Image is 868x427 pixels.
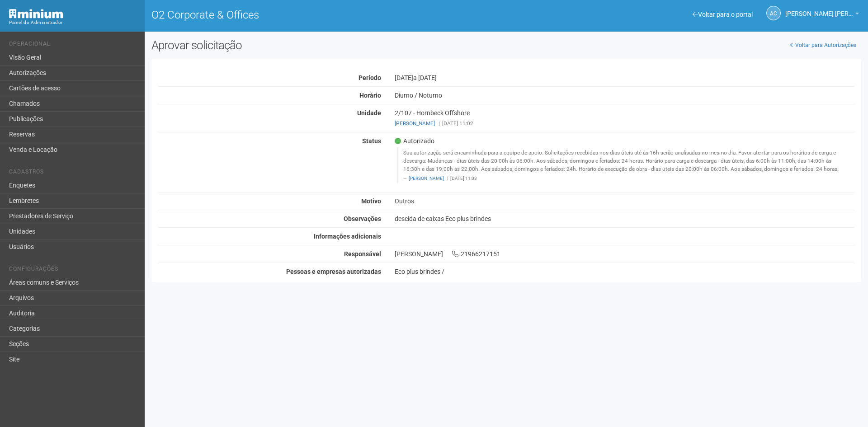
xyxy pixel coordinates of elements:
[359,74,381,81] strong: Período
[359,92,381,99] strong: Horário
[362,137,381,145] strong: Status
[151,9,500,21] h1: O2 Corporate & Offices
[9,266,138,275] li: Configurações
[388,250,861,258] div: [PERSON_NAME] 21966217151
[785,1,853,17] span: Ana Carla de Carvalho Silva
[9,19,138,27] div: Painel do Administrador
[395,267,854,276] div: Eco plus brindes /
[395,120,435,127] a: [PERSON_NAME]
[693,11,753,18] a: Voltar para o portal
[785,11,859,19] a: [PERSON_NAME] [PERSON_NAME]
[388,109,861,127] div: 2/107 - Hornbeck Offshore
[344,250,381,258] strong: Responsável
[395,137,434,145] span: Autorizado
[439,120,440,127] span: |
[403,175,849,182] footer: [DATE] 11:03
[151,38,500,52] h2: Aprovar solicitação
[9,41,138,50] li: Operacional
[413,74,437,81] span: a [DATE]
[388,74,861,82] div: [DATE]
[357,109,381,117] strong: Unidade
[388,215,861,223] div: descida de caixas Eco plus brindes
[314,233,381,240] strong: Informações adicionais
[388,197,861,205] div: Outros
[785,38,861,52] a: Voltar para Autorizações
[395,119,854,127] div: [DATE] 11:02
[9,9,63,19] img: Minium
[447,176,448,181] span: |
[397,147,854,183] blockquote: Sua autorização será encaminhada para a equipe de apoio. Solicitações recebidas nos dias úteis at...
[9,169,138,178] li: Cadastros
[286,268,381,275] strong: Pessoas e empresas autorizadas
[766,6,781,20] a: AC
[409,176,444,181] a: [PERSON_NAME]
[361,197,381,205] strong: Motivo
[388,91,861,99] div: Diurno / Noturno
[344,215,381,222] strong: Observações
